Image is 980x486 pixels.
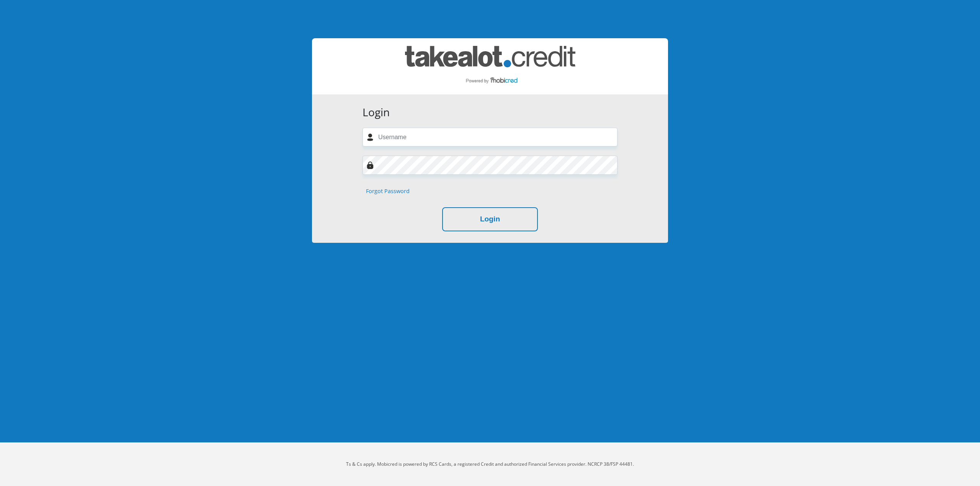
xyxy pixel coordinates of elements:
[366,161,374,169] img: Image
[366,187,410,195] a: Forgot Password
[405,46,575,87] img: takealot_credit logo
[363,106,617,119] h3: Login
[278,461,702,468] p: Ts & Cs apply. Mobicred is powered by RCS Cards, a registered Credit and authorized Financial Ser...
[442,207,538,231] button: Login
[363,128,617,146] input: Username
[366,133,374,141] img: user-icon image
